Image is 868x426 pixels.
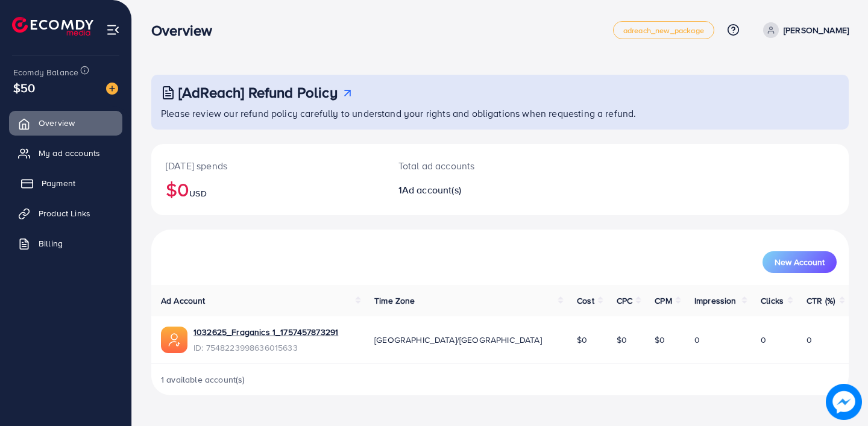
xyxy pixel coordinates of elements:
a: 1032625_Fraganics 1_1757457873291 [193,326,338,338]
span: Time Zone [374,295,415,307]
span: Ad account(s) [402,183,461,196]
span: Clicks [761,295,784,307]
p: [PERSON_NAME] [784,23,849,37]
a: [PERSON_NAME] [758,22,849,38]
span: Ad Account [161,295,206,307]
a: Billing [9,231,122,255]
span: My ad accounts [39,147,100,159]
span: Billing [39,237,63,249]
span: $50 [13,79,35,96]
span: 0 [761,334,766,346]
img: image [826,384,862,420]
img: menu [106,23,120,37]
span: Ecomdy Balance [13,66,78,78]
img: image [106,83,118,95]
span: Payment [42,177,75,189]
span: $0 [617,334,627,346]
span: [GEOGRAPHIC_DATA]/[GEOGRAPHIC_DATA] [374,334,542,346]
a: Payment [9,171,122,195]
span: CTR (%) [807,295,835,307]
span: USD [189,187,206,199]
span: 0 [694,334,700,346]
span: $0 [577,334,587,346]
p: [DATE] spends [166,158,370,173]
span: Impression [694,295,737,307]
p: Please review our refund policy carefully to understand your rights and obligations when requesti... [161,106,841,121]
a: adreach_new_package [613,21,714,39]
h3: [AdReach] Refund Policy [178,84,338,101]
span: 0 [807,334,812,346]
h2: 1 [398,184,544,196]
span: Overview [39,117,75,129]
span: $0 [655,334,665,346]
span: ID: 7548223998636015633 [193,342,338,354]
h2: $0 [166,178,370,201]
span: CPC [617,295,632,307]
img: ic-ads-acc.e4c84228.svg [161,327,187,353]
span: Cost [577,295,594,307]
span: Product Links [39,207,90,219]
h3: Overview [151,22,222,39]
a: Product Links [9,201,122,225]
p: Total ad accounts [398,158,544,173]
span: CPM [655,295,671,307]
span: adreach_new_package [623,27,704,34]
button: New Account [763,251,837,273]
a: My ad accounts [9,141,122,165]
span: 1 available account(s) [161,374,245,386]
img: logo [12,17,93,36]
span: New Account [775,258,825,266]
a: Overview [9,111,122,135]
